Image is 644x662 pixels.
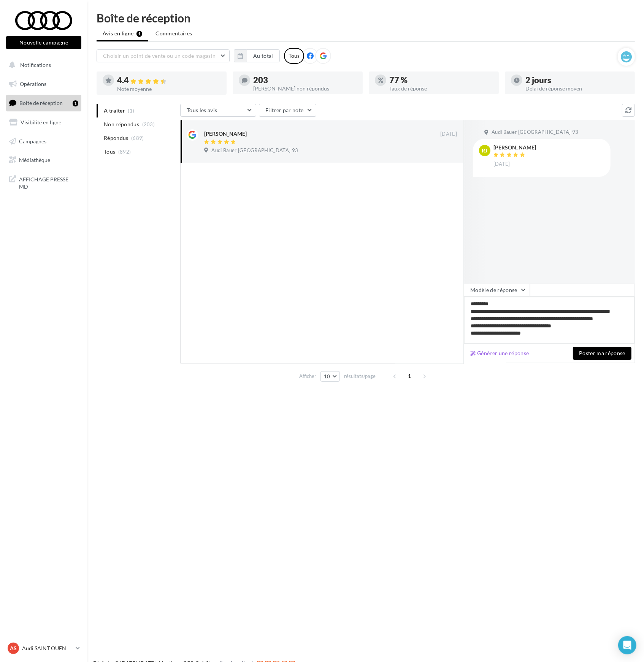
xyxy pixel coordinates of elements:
[493,145,536,150] div: [PERSON_NAME]
[5,171,83,194] a: AFFICHAGE PRESSE MD
[117,76,220,85] div: 4.4
[19,138,46,144] span: Campagnes
[5,95,83,111] a: Boîte de réception1
[492,129,578,136] span: Audi Bauer [GEOGRAPHIC_DATA] 93
[389,86,493,91] div: Taux de réponse
[142,121,155,127] span: (203)
[117,86,220,92] div: Note moyenne
[187,107,217,113] span: Tous les avis
[131,135,144,141] span: (689)
[5,57,80,73] button: Notifications
[299,373,316,380] span: Afficher
[5,152,83,168] a: Médiathèque
[344,373,376,380] span: résultats/page
[464,284,530,297] button: Modèle de réponse
[320,371,340,382] button: 10
[20,81,46,87] span: Opérations
[104,121,139,128] span: Non répondus
[10,645,17,652] span: AS
[5,114,83,130] a: Visibilité en ligne
[19,174,78,191] span: AFFICHAGE PRESSE MD
[618,636,636,654] div: Open Intercom Messenger
[22,645,73,652] p: Audi SAINT OUEN
[5,133,83,149] a: Campagnes
[19,157,50,163] span: Médiathèque
[104,148,115,156] span: Tous
[573,347,631,360] button: Poster ma réponse
[73,100,78,106] div: 1
[19,100,63,106] span: Boîte de réception
[234,49,280,62] button: Au total
[440,131,457,138] span: [DATE]
[104,134,128,142] span: Répondus
[467,349,532,358] button: Générer une réponse
[211,147,298,154] span: Audi Bauer [GEOGRAPHIC_DATA] 93
[525,86,629,91] div: Délai de réponse moyen
[389,76,493,84] div: 77 %
[482,147,488,154] span: RJ
[6,641,81,656] a: AS Audi SAINT OUEN
[253,76,357,84] div: 203
[180,104,256,117] button: Tous les avis
[20,62,51,68] span: Notifications
[493,161,510,168] span: [DATE]
[97,49,230,62] button: Choisir un point de vente ou un code magasin
[247,49,280,62] button: Au total
[253,86,357,91] div: [PERSON_NAME] non répondus
[404,370,416,382] span: 1
[21,119,61,125] span: Visibilité en ligne
[324,373,330,379] span: 10
[97,12,635,24] div: Boîte de réception
[204,130,247,138] div: [PERSON_NAME]
[525,76,629,84] div: 2 jours
[5,76,83,92] a: Opérations
[6,36,81,49] button: Nouvelle campagne
[259,104,316,117] button: Filtrer par note
[155,30,192,37] span: Commentaires
[284,48,304,64] div: Tous
[103,52,216,59] span: Choisir un point de vente ou un code magasin
[118,149,131,155] span: (892)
